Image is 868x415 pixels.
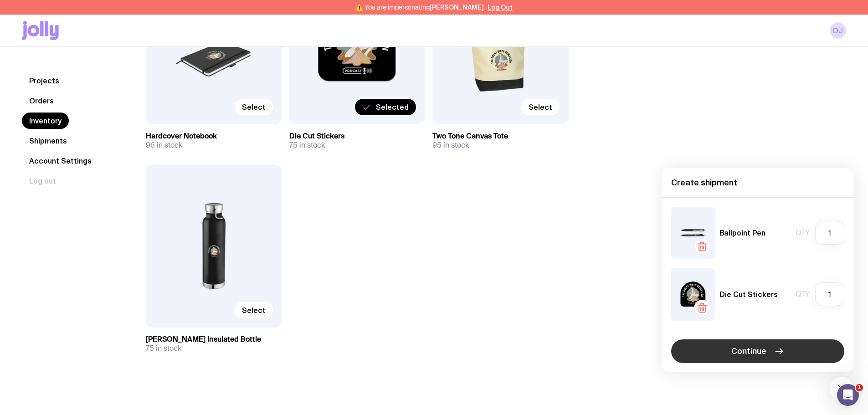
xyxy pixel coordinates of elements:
[488,4,513,11] button: Log Out
[432,132,569,141] h3: Two Tone Canvas Tote
[242,102,266,112] span: Select
[146,344,181,353] span: 75 in stock
[796,290,810,299] span: Qty
[289,132,426,141] h3: Die Cut Stickers
[671,339,844,363] button: Continue
[355,4,484,11] span: ⚠️ You are impersonating
[22,92,61,109] a: Orders
[719,290,778,299] h5: Die Cut Stickers
[671,177,844,188] h4: Create shipment
[242,306,266,315] span: Select
[22,113,69,129] a: Inventory
[837,384,859,406] iframe: Intercom live chat
[146,141,182,150] span: 96 in stock
[146,132,282,141] h3: Hardcover Notebook
[22,72,67,89] a: Projects
[856,384,863,391] span: 1
[22,153,99,169] a: Account Settings
[22,133,74,149] a: Shipments
[731,346,766,357] span: Continue
[796,228,810,237] span: Qty
[529,102,552,112] span: Select
[430,4,484,11] span: [PERSON_NAME]
[830,22,846,39] a: DJ
[146,335,282,344] h3: [PERSON_NAME] Insulated Bottle
[719,228,765,237] h5: Ballpoint Pen
[432,141,469,150] span: 95 in stock
[376,102,409,112] span: Selected
[289,141,325,150] span: 75 in stock
[22,173,63,189] button: Log out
